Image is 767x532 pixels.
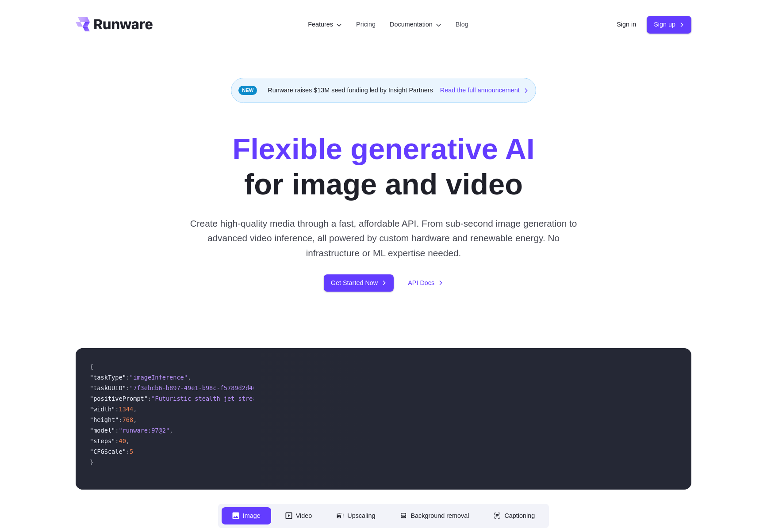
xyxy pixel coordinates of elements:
span: : [119,416,122,423]
span: "7f3ebcb6-b897-49e1-b98c-f5789d2d40d7" [130,384,267,391]
span: "width" [90,406,115,413]
p: Create high-quality media through a fast, affordable API. From sub-second image generation to adv... [187,216,581,260]
span: : [126,384,130,391]
a: Blog [456,19,468,30]
span: "taskUUID" [90,384,126,391]
a: Pricing [356,19,376,30]
span: , [133,416,137,423]
a: API Docs [408,278,443,288]
span: "CFGScale" [90,448,126,455]
span: "Futuristic stealth jet streaking through a neon-lit cityscape with glowing purple exhaust" [151,395,481,402]
a: Sign up [647,16,691,33]
button: Upscaling [326,507,386,524]
span: "model" [90,427,115,434]
span: "taskType" [90,374,126,381]
span: "imageInference" [130,374,188,381]
h1: for image and video [232,131,534,202]
a: Go to / [76,17,153,31]
a: Get Started Now [324,274,394,292]
button: Background removal [389,507,479,524]
span: , [133,406,137,413]
div: Runware raises $13M seed funding led by Insight Partners [231,78,536,103]
span: : [126,448,130,455]
button: Captioning [483,507,545,524]
label: Features [308,19,342,30]
span: { [90,363,93,370]
a: Sign in [617,19,636,30]
span: "steps" [90,437,115,445]
span: , [188,374,191,381]
span: } [90,459,93,466]
span: 40 [119,437,126,445]
span: : [115,427,119,434]
span: 5 [130,448,133,455]
span: : [115,437,119,445]
button: Video [275,507,323,524]
span: : [126,374,130,381]
span: "height" [90,416,119,423]
span: : [115,406,119,413]
button: Image [222,507,271,524]
span: , [126,437,130,445]
span: 768 [123,416,134,423]
span: "runware:97@2" [119,427,169,434]
span: "positivePrompt" [90,395,148,402]
label: Documentation [390,19,441,30]
strong: Flexible generative AI [232,133,534,165]
a: Read the full announcement [440,85,529,95]
span: , [169,427,173,434]
span: 1344 [119,406,133,413]
span: : [148,395,151,402]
